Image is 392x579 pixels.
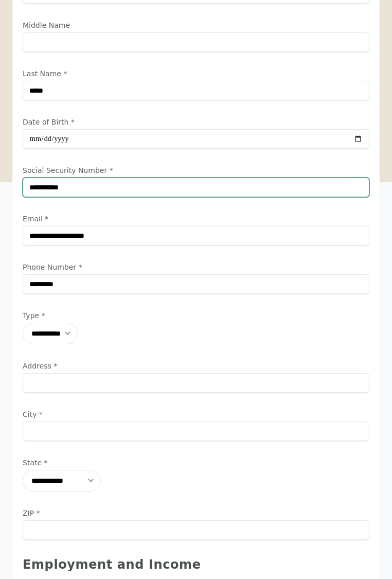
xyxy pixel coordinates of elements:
label: Middle Name [23,20,369,30]
label: Email * [23,214,369,224]
label: Social Security Number * [23,165,369,176]
label: Address * [23,361,369,371]
div: Employment and Income [23,556,369,573]
label: City * [23,409,369,419]
label: Phone Number * [23,262,369,272]
label: Type * [23,310,369,321]
label: ZIP * [23,508,369,518]
label: State * [23,458,369,468]
label: Date of Birth * [23,117,369,127]
label: Last Name * [23,68,369,79]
